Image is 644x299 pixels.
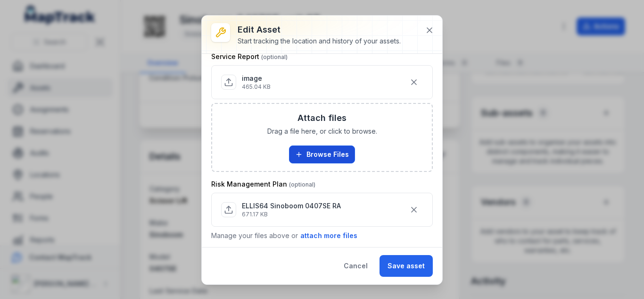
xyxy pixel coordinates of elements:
p: 671.17 KB [242,211,341,218]
label: Service Report [211,52,288,61]
button: attach more files [300,231,358,241]
button: Cancel [336,255,376,277]
p: Manage your files above or [211,231,433,241]
p: 465.04 KB [242,83,271,91]
p: ELLIS64 Sinoboom 0407SE RA [242,201,341,211]
span: Drag a file here, or click to browse. [267,127,377,136]
button: Browse Files [289,145,355,163]
h3: Attach files [297,111,347,125]
p: image [242,74,271,83]
h3: Edit asset [238,23,401,36]
div: Start tracking the location and history of your assets. [238,36,401,46]
label: Risk Management Plan [211,179,315,189]
button: Save asset [380,255,433,277]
